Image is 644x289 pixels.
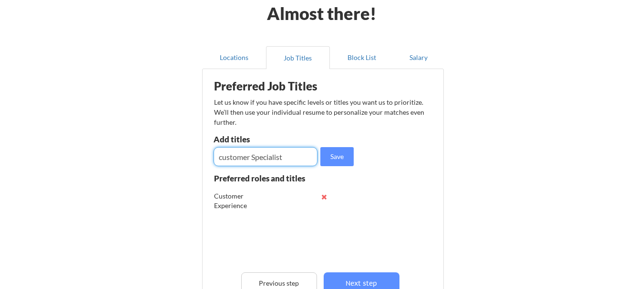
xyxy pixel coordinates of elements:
div: Customer Experience [214,191,276,210]
button: Block List [330,46,394,69]
div: Almost there! [255,5,388,22]
button: Save [320,147,354,166]
div: Add titles [214,135,315,143]
button: Locations [202,46,266,69]
input: E.g. Senior Product Manager [214,147,317,166]
div: Preferred Job Titles [214,80,334,92]
button: Job Titles [266,46,330,69]
div: Preferred roles and titles [214,174,317,182]
button: Salary [394,46,444,69]
div: Let us know if you have specific levels or titles you want us to prioritize. We’ll then use your ... [214,97,425,127]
